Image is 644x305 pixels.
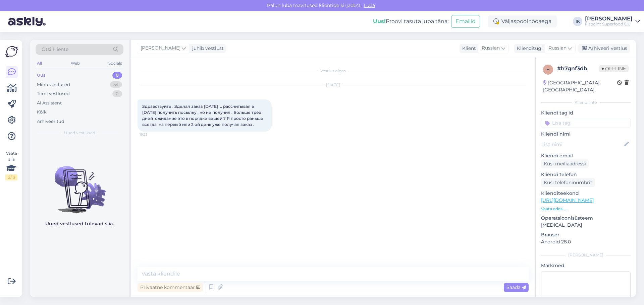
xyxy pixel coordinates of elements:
[138,68,529,74] div: Vestlus algas
[69,59,81,68] div: Web
[573,17,582,26] div: IK
[541,197,594,203] a: [URL][DOMAIN_NAME]
[543,79,617,93] div: [GEOGRAPHIC_DATA], [GEOGRAPHIC_DATA]
[541,159,589,168] div: Küsi meiliaadressi
[37,100,62,106] div: AI Assistent
[585,16,640,27] a: [PERSON_NAME]Fitpoint Superfood OÜ
[451,15,480,28] button: Emailid
[5,45,18,58] img: Askly Logo
[482,45,500,52] span: Russian
[138,82,529,88] div: [DATE]
[541,118,631,128] input: Lisa tag
[110,81,122,88] div: 54
[548,45,567,52] span: Russian
[541,231,631,238] p: Brauser
[541,141,623,148] input: Lisa nimi
[142,104,264,127] span: Здравствуйте . Зделал заказ [DATE] .. рассчитывал в [DATE] получить посылку , но не получил . Бол...
[541,131,631,138] p: Kliendi nimi
[373,18,386,24] b: Uus!
[45,220,114,227] p: Uued vestlused tulevad siia.
[541,206,631,212] p: Vaata edasi ...
[5,174,17,180] div: 2 / 3
[599,65,629,72] span: Offline
[5,150,17,180] div: Vaata siia
[546,67,550,72] span: h
[541,262,631,269] p: Märkmed
[541,238,631,245] p: Android 28.0
[37,81,70,88] div: Minu vestlused
[42,46,68,53] span: Otsi kliente
[190,45,224,52] div: juhib vestlust
[37,90,70,97] div: Tiimi vestlused
[37,118,64,125] div: Arhiveeritud
[541,109,631,117] p: Kliendi tag'id
[541,222,631,229] p: [MEDICAL_DATA]
[140,132,165,137] span: 19:23
[138,283,203,292] div: Privaatne kommentaar
[541,178,595,187] div: Küsi telefoninumbrit
[107,59,123,68] div: Socials
[112,72,122,79] div: 0
[541,215,631,222] p: Operatsioonisüsteem
[541,99,631,105] div: Kliendi info
[112,90,122,97] div: 0
[36,59,43,68] div: All
[585,21,633,27] div: Fitpoint Superfood OÜ
[37,72,46,79] div: Uus
[362,2,377,8] span: Luba
[557,65,599,73] div: # h7gnf3db
[506,284,526,290] span: Saada
[488,15,557,27] div: Väljaspool tööaega
[373,17,448,25] div: Proovi tasuta juba täna:
[578,44,630,53] div: Arhiveeri vestlus
[541,152,631,159] p: Kliendi email
[541,171,631,178] p: Kliendi telefon
[541,190,631,197] p: Klienditeekond
[37,109,47,116] div: Kõik
[30,154,129,214] img: No chats
[141,45,180,52] span: [PERSON_NAME]
[64,130,95,136] span: Uued vestlused
[585,16,633,21] div: [PERSON_NAME]
[541,252,631,258] div: [PERSON_NAME]
[514,45,543,52] div: Klienditugi
[460,45,476,52] div: Klient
